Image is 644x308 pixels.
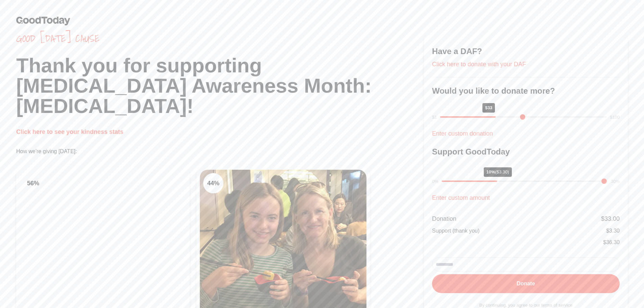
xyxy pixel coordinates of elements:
a: Enter custom donation [432,130,493,137]
div: 0% [432,178,438,185]
p: How we're giving [DATE]: [16,147,424,156]
div: $ [601,214,620,223]
div: $100 [610,114,620,121]
div: Support (thank you) [432,227,480,235]
img: GoodToday [16,16,70,25]
div: 10% [484,167,512,177]
span: Good [DATE] cause [16,32,424,45]
h3: Have a DAF? [432,46,620,57]
span: 3.30 [609,228,620,234]
span: 33.00 [604,215,620,222]
a: Click here to see your kindness stats [16,128,123,135]
div: Donation [432,214,456,223]
h1: Thank you for supporting [MEDICAL_DATA] Awareness Month: [MEDICAL_DATA]! [16,55,424,116]
div: $1 [432,114,437,121]
span: ($3.30) [495,169,509,174]
a: Enter custom amount [432,194,490,201]
div: 30% [611,178,620,185]
a: Click here to donate with your DAF [432,61,526,68]
h3: Support GoodToday [432,146,620,157]
div: 44 % [203,173,223,193]
h3: Would you like to donate more? [432,86,620,96]
div: 56 % [23,173,43,193]
span: 36.30 [606,239,620,245]
button: Donate [432,274,620,293]
div: $ [606,227,620,235]
div: $ [603,238,620,246]
div: $33 [482,103,495,113]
